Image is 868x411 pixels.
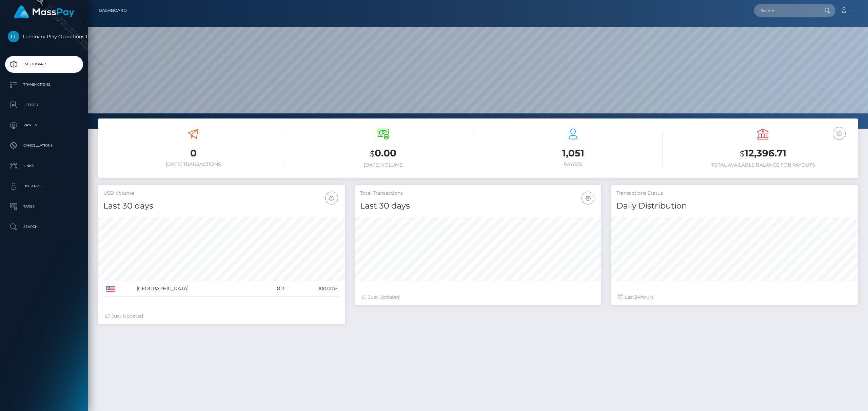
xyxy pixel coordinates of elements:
[8,222,80,232] p: Search
[8,80,80,90] p: Transactions
[5,76,83,93] a: Transactions
[673,162,853,168] h6: Total Available Balance for Payouts
[5,178,83,195] a: User Profile
[103,200,340,212] h4: Last 30 days
[5,56,83,73] a: Dashboard
[8,120,80,130] p: Payees
[8,140,80,151] p: Cancellations
[740,149,745,158] small: $
[5,34,83,40] span: Luminary Play Operations Limited
[8,59,80,69] p: Dashboard
[260,281,287,297] td: 813
[370,149,375,158] small: $
[616,190,853,197] h5: Transactions Status
[5,96,83,113] a: Ledger
[105,312,338,320] div: Just Updated
[106,286,115,292] img: US.png
[618,294,851,301] div: Last hours
[5,198,83,215] a: Taxes
[293,147,473,160] h3: 0.00
[8,31,19,42] img: Luminary Play Operations Limited
[634,294,640,300] span: 24
[8,100,80,110] p: Ledger
[134,281,260,297] td: [GEOGRAPHIC_DATA]
[5,117,83,134] a: Payees
[673,147,853,160] h3: 12,396.71
[360,200,596,212] h4: Last 30 days
[483,161,663,167] h6: Payees
[616,200,853,212] h4: Daily Distribution
[103,190,340,197] h5: USD Volume
[8,201,80,212] p: Taxes
[5,157,83,174] a: Links
[483,147,663,160] h3: 1,051
[8,161,80,171] p: Links
[99,3,127,18] a: Dashboard
[287,281,339,297] td: 100.00%
[293,162,473,168] h6: [DATE] Volume
[5,137,83,154] a: Cancellations
[360,190,596,197] h5: Total Transactions
[103,147,283,160] h3: 0
[754,4,818,17] input: Search...
[362,294,595,301] div: Just Updated
[103,161,283,167] h6: [DATE] Transactions
[14,5,74,19] img: MassPay Logo
[8,181,80,191] p: User Profile
[5,218,83,235] a: Search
